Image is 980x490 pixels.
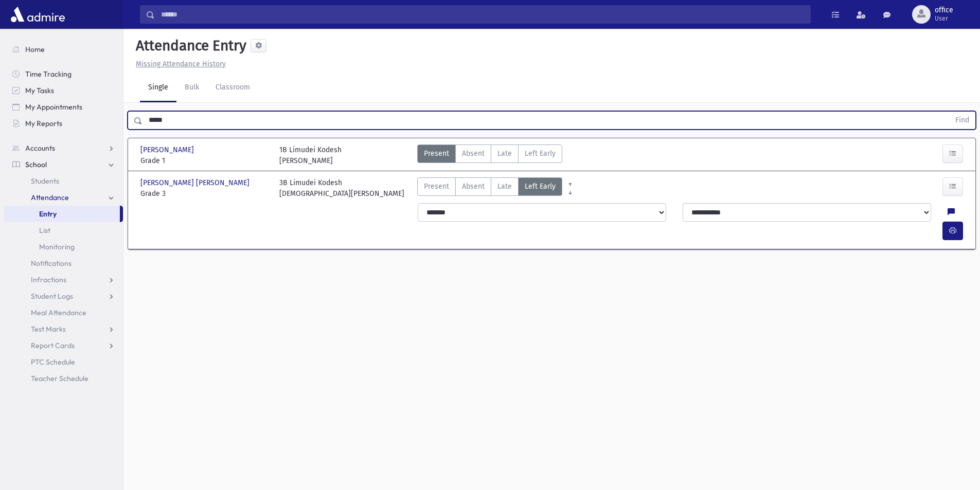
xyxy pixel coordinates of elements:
span: office [935,6,953,14]
span: Late [497,181,512,192]
a: Single [140,74,176,102]
span: Grade 3 [140,188,269,199]
a: Student Logs [4,288,123,304]
span: Teacher Schedule [31,374,88,383]
a: Time Tracking [4,66,123,82]
span: School [25,160,47,169]
span: Late [497,148,512,159]
a: Notifications [4,255,123,271]
span: Entry [39,209,57,219]
a: Report Cards [4,337,123,354]
img: AdmirePro [8,4,67,25]
span: Present [424,148,449,159]
span: Students [31,176,59,186]
span: [PERSON_NAME] [140,144,196,155]
span: Report Cards [31,341,75,350]
span: Home [25,45,45,54]
span: Left Early [525,181,556,192]
span: Time Tracking [25,69,72,79]
a: Missing Attendance History [132,60,226,68]
span: Notifications [31,259,72,268]
a: School [4,156,123,173]
span: Left Early [525,148,556,159]
a: My Tasks [4,82,123,99]
a: Monitoring [4,239,123,255]
span: My Appointments [25,102,82,112]
a: My Appointments [4,99,123,115]
a: Bulk [176,74,207,102]
span: Absent [462,148,485,159]
a: Classroom [207,74,258,102]
div: 3B Limudei Kodesh [DEMOGRAPHIC_DATA][PERSON_NAME] [279,177,404,199]
a: Home [4,41,123,58]
span: Grade 1 [140,155,269,166]
a: Accounts [4,140,123,156]
span: Monitoring [39,242,75,251]
span: My Reports [25,119,62,128]
a: Meal Attendance [4,304,123,321]
a: List [4,222,123,239]
div: AttTypes [417,177,562,199]
span: User [935,14,953,23]
span: Attendance [31,193,69,202]
span: PTC Schedule [31,357,75,367]
a: Infractions [4,271,123,288]
button: Find [949,112,975,129]
a: Test Marks [4,321,123,337]
span: Infractions [31,275,66,284]
span: Present [424,181,449,192]
h5: Attendance Entry [132,37,246,55]
a: Attendance [4,189,123,206]
span: Student Logs [31,292,73,301]
a: My Reports [4,115,123,132]
a: Entry [4,206,120,222]
input: Search [155,5,810,24]
span: Test Marks [31,324,66,334]
a: Students [4,173,123,189]
a: Teacher Schedule [4,370,123,387]
span: Accounts [25,143,55,153]
span: My Tasks [25,86,54,95]
span: Meal Attendance [31,308,86,317]
a: PTC Schedule [4,354,123,370]
div: AttTypes [417,144,562,166]
span: List [39,226,50,235]
span: Absent [462,181,485,192]
div: 1B Limudei Kodesh [PERSON_NAME] [279,144,342,166]
u: Missing Attendance History [136,60,226,68]
span: [PERSON_NAME] [PERSON_NAME] [140,177,252,188]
